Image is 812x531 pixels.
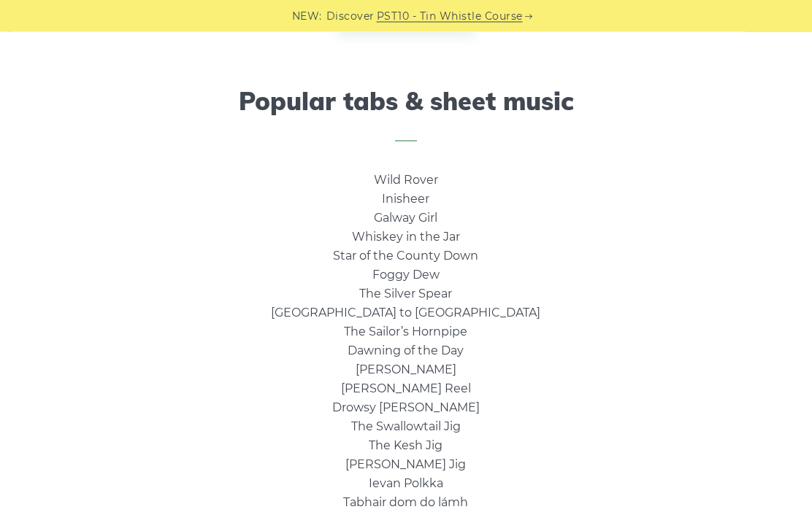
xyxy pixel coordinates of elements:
a: PST10 - Tin Whistle Course [377,8,523,25]
a: The Swallowtail Jig [351,420,461,434]
a: Drowsy [PERSON_NAME] [332,401,480,415]
a: Wild Rover [374,174,438,187]
a: Inisheer [382,193,429,206]
a: [GEOGRAPHIC_DATA] to [GEOGRAPHIC_DATA] [271,306,540,320]
span: NEW: [292,8,322,25]
a: [PERSON_NAME] [356,363,456,377]
a: Dawning of the Day [348,344,464,358]
a: Galway Girl [374,212,437,225]
a: Star of the County Down [333,249,478,263]
a: Foggy Dew [372,268,440,282]
h2: Popular tabs & sheet music [22,88,790,142]
a: Ievan Polkka [369,477,443,491]
a: The Kesh Jig [369,439,443,453]
a: The Silver Spear [359,287,452,301]
a: The Sailor’s Hornpipe [344,325,467,339]
span: Discover [326,8,375,25]
a: Tabhair dom do lámh [343,496,468,510]
a: [PERSON_NAME] Jig [345,458,466,472]
a: [PERSON_NAME] Reel [341,382,471,396]
a: Whiskey in the Jar [352,230,460,244]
